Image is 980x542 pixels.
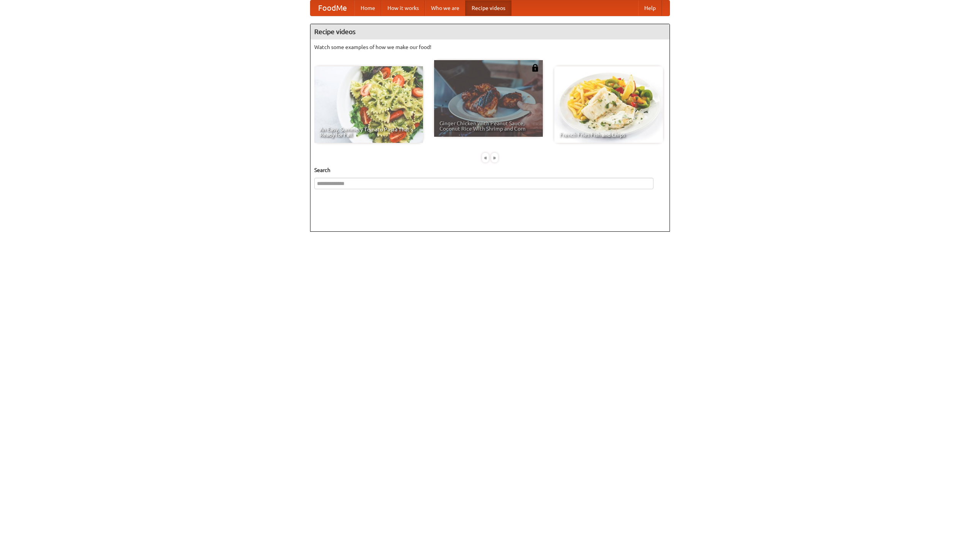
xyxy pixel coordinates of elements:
[425,0,465,16] a: Who we are
[465,0,511,16] a: Recipe videos
[320,127,418,138] span: An Easy, Summery Tomato Pasta That's Ready for Fall
[491,153,498,162] div: »
[314,166,666,174] h5: Search
[314,43,666,51] p: Watch some examples of how we make our food!
[531,64,539,72] img: 483408.png
[560,132,658,138] span: French Fries Fish and Chips
[310,24,670,39] h4: Recipe videos
[482,153,489,162] div: «
[554,66,663,143] a: French Fries Fish and Chips
[638,0,662,16] a: Help
[381,0,425,16] a: How it works
[314,66,423,143] a: An Easy, Summery Tomato Pasta That's Ready for Fall
[310,0,354,16] a: FoodMe
[354,0,381,16] a: Home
